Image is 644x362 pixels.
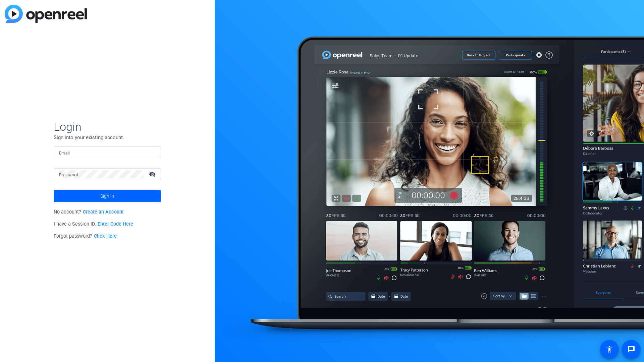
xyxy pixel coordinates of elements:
a: Enter Code Here [98,221,133,227]
mat-label: Password [59,173,78,177]
a: Create an Account [83,209,124,215]
img: blue-gradient.svg [5,5,87,23]
span: I have a Session ID. [54,221,133,227]
button: Sign in [54,190,161,202]
p: Sign into your existing account. [54,134,161,141]
mat-icon: visibility_off [145,169,161,179]
span: No account? [54,209,124,215]
mat-icon: accessibility [605,345,613,353]
span: Forgot password? [54,233,117,239]
span: Sign in [100,188,114,204]
a: Click Here [94,233,117,239]
input: Enter Email Address [59,148,156,157]
mat-label: Email [59,151,70,156]
mat-icon: message [627,345,635,353]
span: Login [54,120,161,134]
